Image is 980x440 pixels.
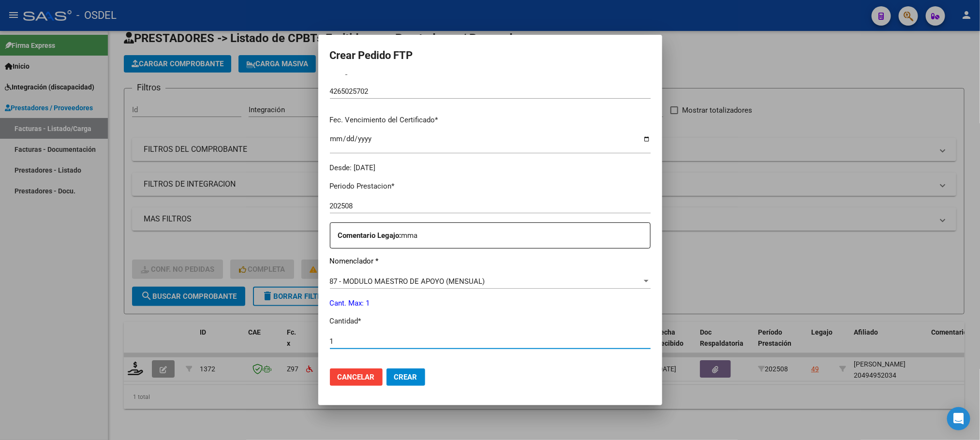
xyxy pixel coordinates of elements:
p: Nomenclador * [330,256,651,267]
p: Cantidad [330,316,651,327]
button: Crear [386,368,425,386]
p: Fec. Vencimiento del Certificado [330,115,651,126]
p: Cant. Max: 1 [330,298,651,309]
button: Cancelar [330,368,383,386]
h2: Crear Pedido FTP [330,46,651,65]
span: 87 - MODULO MAESTRO DE APOYO (MENSUAL) [330,277,485,286]
div: Open Intercom Messenger [947,407,970,430]
span: Cancelar [338,373,375,381]
span: Crear [394,373,417,381]
p: mma [338,230,650,241]
div: Desde: [DATE] [330,162,651,174]
strong: Comentario Legajo: [338,231,401,240]
p: Periodo Prestacion [330,181,651,192]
